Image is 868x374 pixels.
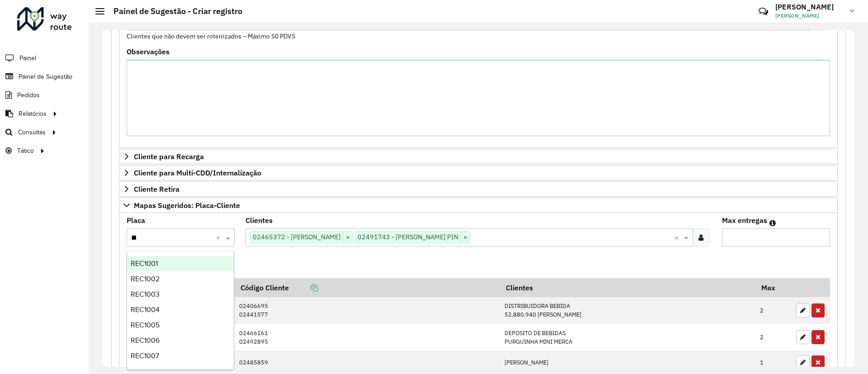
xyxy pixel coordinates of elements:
[131,290,160,298] span: REC1003
[131,336,160,344] span: REC1006
[769,219,776,227] em: Máximo de clientes que serão colocados na mesma rota com os clientes informados
[775,3,843,11] h3: [PERSON_NAME]
[134,185,179,193] span: Cliente Retira
[250,232,343,242] span: 02465372 - [PERSON_NAME]
[127,32,295,40] small: Clientes que não devem ser roteirizados – Máximo 50 PDVS
[17,90,40,100] span: Pedidos
[119,149,838,164] a: Cliente para Recarga
[754,2,773,21] a: Contato Rápido
[127,46,170,57] label: Observações
[216,232,223,243] span: Clear all
[674,232,682,243] span: Clear all
[234,324,500,350] td: 02466161 02492895
[775,12,843,20] span: [PERSON_NAME]
[104,6,242,16] h2: Painel de Sugestão - Criar registro
[18,128,46,137] span: Consultas
[134,169,261,176] span: Cliente para Multi-CDD/Internalização
[755,297,792,324] td: 2
[755,324,792,350] td: 2
[500,350,755,374] td: [PERSON_NAME]
[131,260,158,267] span: REC1001
[131,352,159,360] span: REC1007
[19,109,47,118] span: Relatórios
[755,350,792,374] td: 1
[131,306,160,313] span: REC1004
[134,202,240,209] span: Mapas Sugeridos: Placa-Cliente
[19,53,36,63] span: Painel
[500,278,755,297] th: Clientes
[461,232,470,243] span: ×
[131,321,160,329] span: REC1005
[127,251,234,370] ng-dropdown-panel: Options list
[343,232,352,243] span: ×
[119,198,838,213] a: Mapas Sugeridos: Placa-Cliente
[234,297,500,324] td: 02406695 02441577
[500,324,755,350] td: DEPOSITO DE BEBIDAS PURGUINHA MINI MERCA
[17,146,34,156] span: Tático
[245,215,273,226] label: Clientes
[134,153,204,160] span: Cliente para Recarga
[19,72,72,81] span: Painel de Sugestão
[234,278,500,297] th: Código Cliente
[722,215,767,226] label: Max entregas
[500,297,755,324] td: DISTRIBUIDORA BEBIDA 52.880.940 [PERSON_NAME]
[234,350,500,374] td: 02485859
[355,232,461,242] span: 02491743 - [PERSON_NAME] PIN
[289,283,318,292] a: Copiar
[755,278,792,297] th: Max
[131,275,160,283] span: REC1002
[119,165,838,180] a: Cliente para Multi-CDD/Internalização
[127,215,145,226] label: Placa
[119,181,838,197] a: Cliente Retira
